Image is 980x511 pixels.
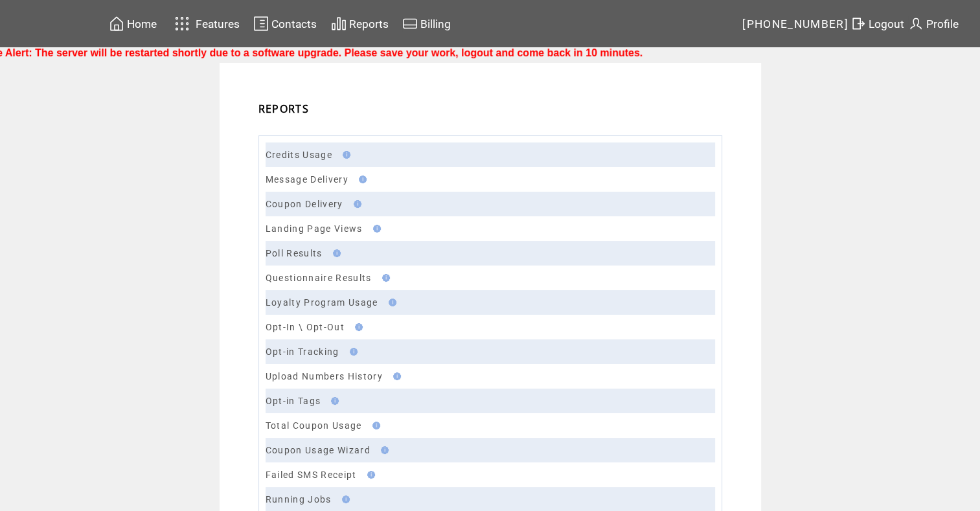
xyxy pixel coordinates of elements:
[331,16,347,32] img: chart.svg
[389,372,401,380] img: help.gif
[266,396,321,406] a: Opt-in Tags
[266,199,343,209] a: Coupon Delivery
[420,17,451,30] span: Billing
[355,176,367,183] img: help.gif
[369,422,380,429] img: help.gif
[349,17,389,30] span: Reports
[402,16,418,32] img: creidtcard.svg
[266,470,357,480] a: Failed SMS Receipt
[271,17,317,30] span: Contacts
[329,14,391,34] a: Reports
[266,322,345,332] a: Opt-In \ Opt-Out
[171,13,194,34] img: features.svg
[169,11,242,36] a: Features
[266,174,348,185] a: Message Delivery
[109,16,124,32] img: home.svg
[266,346,339,357] a: Opt-in Tracking
[327,397,339,405] img: help.gif
[400,14,453,34] a: Billing
[127,17,157,30] span: Home
[253,16,269,32] img: contacts.svg
[266,273,372,283] a: Questionnaire Results
[363,471,375,479] img: help.gif
[258,102,309,116] span: REPORTS
[369,225,381,233] img: help.gif
[350,200,361,208] img: help.gif
[850,16,866,32] img: exit.svg
[339,151,350,159] img: help.gif
[926,17,959,30] span: Profile
[266,150,332,160] a: Credits Usage
[266,420,362,431] a: Total Coupon Usage
[266,248,323,258] a: Poll Results
[266,371,383,381] a: Upload Numbers History
[346,348,358,356] img: help.gif
[378,274,390,282] img: help.gif
[385,299,396,306] img: help.gif
[196,17,240,30] span: Features
[351,323,363,331] img: help.gif
[266,445,370,455] a: Coupon Usage Wizard
[251,14,319,34] a: Contacts
[266,223,363,234] a: Landing Page Views
[869,17,904,30] span: Logout
[107,14,159,34] a: Home
[338,495,350,503] img: help.gif
[742,17,849,30] span: [PHONE_NUMBER]
[908,16,924,32] img: profile.svg
[266,494,332,505] a: Running Jobs
[849,14,906,34] a: Logout
[329,249,341,257] img: help.gif
[906,14,961,34] a: Profile
[266,297,378,308] a: Loyalty Program Usage
[377,446,389,454] img: help.gif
